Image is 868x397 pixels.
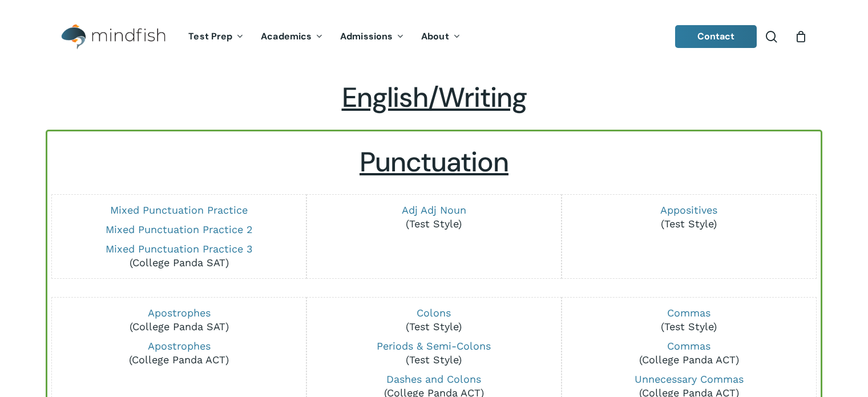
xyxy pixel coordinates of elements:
[60,306,298,334] p: (College Panda SAT)
[635,373,744,385] a: Unnecessary Commas
[261,30,312,42] span: Academics
[106,243,253,255] a: Mixed Punctuation Practice 3
[332,32,413,42] a: Admissions
[188,30,232,42] span: Test Prep
[60,242,298,270] p: (College Panda SAT)
[675,25,757,48] a: Contact
[180,15,469,58] nav: Main Menu
[110,204,248,216] a: Mixed Punctuation Practice
[314,339,553,367] p: (Test Style)
[377,340,491,352] a: Periods & Semi-Colons
[570,306,808,334] p: (Test Style)
[340,30,393,42] span: Admissions
[660,204,717,216] a: Appositives
[360,144,508,180] u: Punctuation
[60,339,298,367] p: (College Panda ACT)
[148,340,211,352] a: Apostrophes
[386,373,481,385] a: Dashes and Colons
[413,32,469,42] a: About
[148,307,211,319] a: Apostrophes
[794,30,807,43] a: Cart
[180,32,252,42] a: Test Prep
[570,339,808,367] p: (College Panda ACT)
[667,307,710,319] a: Commas
[342,79,527,115] span: English/Writing
[252,32,332,42] a: Academics
[417,307,451,319] a: Colons
[314,203,553,231] p: (Test Style)
[402,204,466,216] a: Adj Adj Noun
[314,306,553,334] p: (Test Style)
[697,30,735,42] span: Contact
[106,223,253,235] a: Mixed Punctuation Practice 2
[570,203,808,231] p: (Test Style)
[421,30,449,42] span: About
[46,15,822,58] header: Main Menu
[667,340,710,352] a: Commas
